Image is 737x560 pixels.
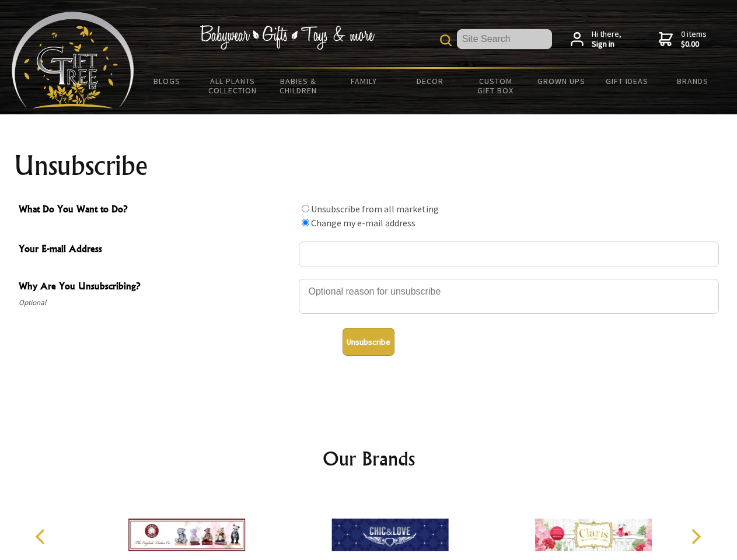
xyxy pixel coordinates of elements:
label: Unsubscribe from all marketing [311,203,439,215]
label: Change my e-mail address [311,217,415,229]
h1: Unsubscribe [14,152,724,180]
h2: Our Brands [23,444,714,473]
a: Hi there,Sign in [571,29,621,50]
input: Site Search [457,29,552,49]
input: What Do You Want to Do? [302,205,309,212]
a: Gift Ideas [594,69,660,93]
strong: Sign in [592,39,621,50]
a: 0 items$0.00 [659,29,707,50]
span: 0 items [681,29,707,50]
a: Family [331,69,397,93]
button: Unsubscribe [343,328,394,356]
span: Your E-mail Address [19,242,293,258]
img: Babywear - Gifts - Toys & more [200,25,375,50]
a: All Plants Collection [200,69,266,103]
a: Custom Gift Box [463,69,529,103]
textarea: Why Are You Unsubscribing? [299,279,719,314]
a: Brands [660,69,726,93]
button: Previous [29,524,55,549]
input: What Do You Want to Do? [302,219,309,226]
img: Babyware - Gifts - Toys and more... [12,12,134,108]
span: Optional [19,296,293,310]
a: Grown Ups [528,69,594,93]
a: Babies & Children [266,69,331,103]
a: BLOGS [134,69,200,93]
input: Your E-mail Address [299,242,719,267]
strong: $0.00 [681,39,707,50]
span: Why Are You Unsubscribing? [19,279,293,296]
span: What Do You Want to Do? [19,202,293,219]
a: Decor [397,69,463,93]
button: Next [683,524,708,549]
span: Hi there, [592,29,621,50]
img: product search [440,34,452,46]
